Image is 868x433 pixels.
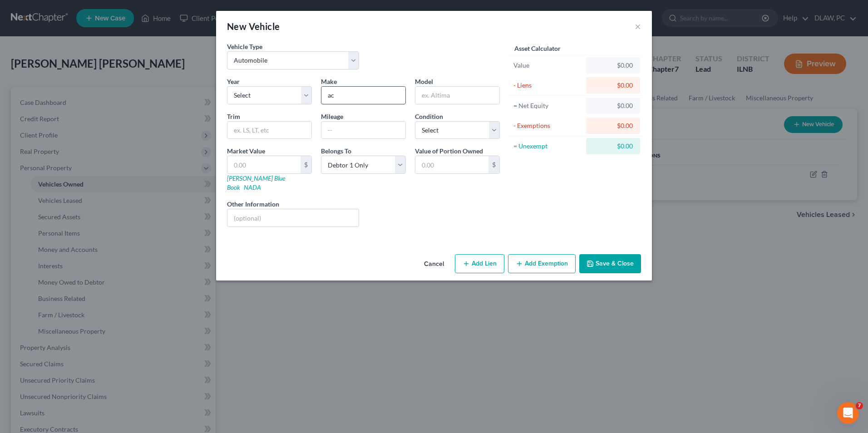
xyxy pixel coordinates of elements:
div: $0.00 [593,121,633,130]
div: $0.00 [593,142,633,151]
button: × [635,21,641,32]
label: Condition [415,112,443,121]
button: Add Lien [455,254,504,273]
input: -- [321,122,405,139]
span: Make [321,78,337,85]
div: $0.00 [593,81,633,90]
label: Model [415,77,433,86]
input: ex. Altima [415,87,499,104]
div: $ [301,156,311,173]
button: Save & Close [579,254,641,273]
input: 0.00 [415,156,488,173]
label: Mileage [321,112,343,121]
input: 0.00 [227,156,301,173]
div: $0.00 [593,101,633,110]
div: = Unexempt [513,142,582,151]
label: Other Information [227,199,279,209]
label: Market Value [227,146,265,156]
input: ex. Nissan [321,87,405,104]
div: $ [488,156,499,173]
button: Add Exemption [508,254,576,273]
span: Belongs To [321,147,351,155]
div: - Exemptions [513,121,582,130]
iframe: Intercom live chat [837,402,859,424]
div: New Vehicle [227,20,280,33]
input: (optional) [227,209,359,226]
label: Vehicle Type [227,42,262,51]
input: ex. LS, LT, etc [227,122,311,139]
div: $0.00 [593,61,633,70]
a: [PERSON_NAME] Blue Book [227,174,285,191]
button: Cancel [417,255,451,273]
label: Value of Portion Owned [415,146,483,156]
label: Year [227,77,240,86]
span: 7 [856,402,863,409]
div: - Liens [513,81,582,90]
label: Trim [227,112,240,121]
label: Asset Calculator [514,44,561,53]
div: = Net Equity [513,101,582,110]
a: NADA [244,183,261,191]
div: Value [513,61,582,70]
